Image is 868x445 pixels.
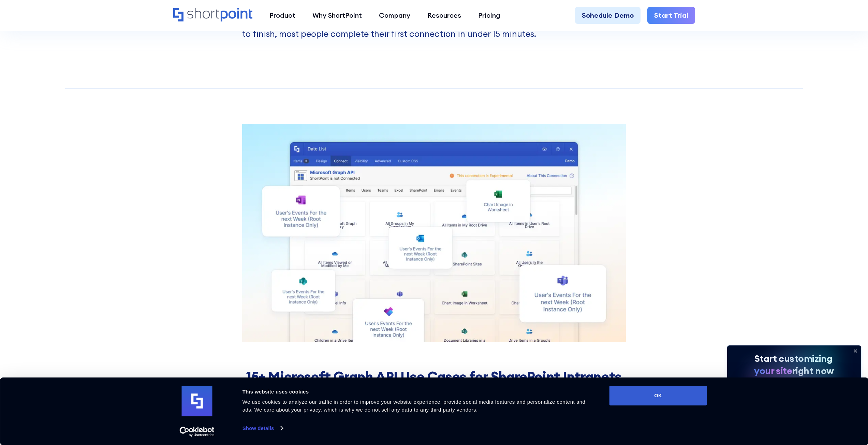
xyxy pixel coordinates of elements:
a: Resources [419,7,470,24]
span: We use cookies to analyze our traffic in order to improve your website experience, provide social... [242,399,586,413]
a: Company [370,7,419,24]
button: OK [609,386,707,405]
div: Company [379,10,410,20]
a: Show details [242,423,283,433]
div: Why ShortPoint [312,10,362,20]
a: Usercentrics Cookiebot - opens in a new window [167,427,227,437]
a: Schedule Demo [575,7,641,24]
a: Start Trial [647,7,695,24]
a: Product [261,7,304,24]
img: Microsoft Graph API Use Cases for SharePoint Intranets [242,124,626,341]
img: logo [182,386,212,416]
strong: 15+ Microsoft Graph API Use Cases for SharePoint Intranets [246,368,622,385]
div: Product [269,10,295,20]
a: Why ShortPoint [304,7,370,24]
a: Pricing [470,7,509,24]
div: This website uses cookies [242,388,594,396]
div: Resources [427,10,461,20]
div: Pricing [478,10,500,20]
a: Home [173,8,253,23]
